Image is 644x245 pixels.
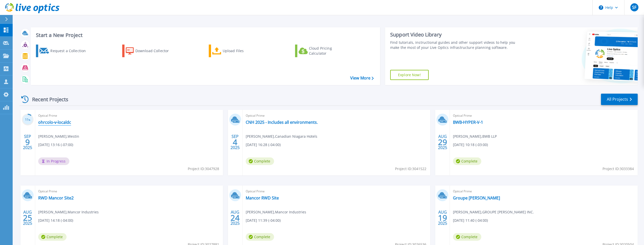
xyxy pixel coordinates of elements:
[135,46,176,56] div: Download Collector
[38,195,74,200] a: RWD Mancor Site2
[38,209,99,215] span: [PERSON_NAME] , Mancor Industries
[438,216,447,220] span: 19
[246,209,306,215] span: [PERSON_NAME] , Mancor Industries
[453,142,488,148] span: [DATE] 10:18 (-03:00)
[23,133,32,151] div: SEP 2025
[246,195,279,200] a: Mancor RWD Site
[438,140,447,144] span: 29
[453,218,488,223] span: [DATE] 11:40 (-04:00)
[23,209,32,227] div: AUG 2025
[246,142,281,148] span: [DATE] 16:28 (-04:00)
[295,45,351,57] a: Cloud Pricing Calculator
[350,76,374,80] a: View More
[50,46,91,56] div: Request a Collection
[38,113,220,118] span: Optical Prime
[36,45,92,57] a: Request a Collection
[38,233,67,241] span: Complete
[453,157,481,165] span: Complete
[246,233,274,241] span: Complete
[38,218,73,223] span: [DATE] 14:18 (-04:00)
[38,157,69,165] span: In Progress
[19,93,75,106] div: Recent Projects
[230,133,240,151] div: SEP 2025
[209,45,265,57] a: Upload Files
[453,195,500,200] a: Groupe [PERSON_NAME]
[231,216,240,220] span: 24
[395,166,426,172] span: Project ID: 3041522
[246,113,427,118] span: Optical Prime
[601,94,638,105] a: All Projects
[453,233,481,241] span: Complete
[25,140,30,144] span: 9
[38,120,71,125] a: ohrcolo-v-localdc
[438,209,447,227] div: AUG 2025
[246,120,318,125] a: CNH 2025 - Includes all environments.
[453,113,635,118] span: Optical Prime
[23,216,32,220] span: 25
[246,134,317,139] span: [PERSON_NAME] , Canadian Niagara Hotels
[438,133,447,151] div: AUG 2025
[453,209,534,215] span: [PERSON_NAME] , GROUPE [PERSON_NAME] INC.
[246,189,427,194] span: Optical Prime
[22,117,34,123] h3: 11
[390,70,429,80] a: Explore Now!
[230,209,240,227] div: AUG 2025
[309,46,349,56] div: Cloud Pricing Calculator
[246,218,281,223] span: [DATE] 11:39 (-04:00)
[233,140,237,144] span: 4
[453,134,497,139] span: [PERSON_NAME] , BWB LLP
[38,189,220,194] span: Optical Prime
[632,5,636,9] span: SF
[246,157,274,165] span: Complete
[36,32,373,38] h3: Start a New Project
[188,166,219,172] span: Project ID: 3047928
[603,166,634,172] span: Project ID: 3033384
[390,31,521,38] div: Support Video Library
[390,40,521,50] div: Find tutorials, instructional guides and other support videos to help you make the most of your L...
[29,118,30,121] span: %
[122,45,179,57] a: Download Collector
[38,142,73,148] span: [DATE] 13:16 (-07:00)
[38,134,79,139] span: [PERSON_NAME] , Westin
[453,189,635,194] span: Optical Prime
[453,120,483,125] a: BWB-HYPER-V-1
[223,46,263,56] div: Upload Files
